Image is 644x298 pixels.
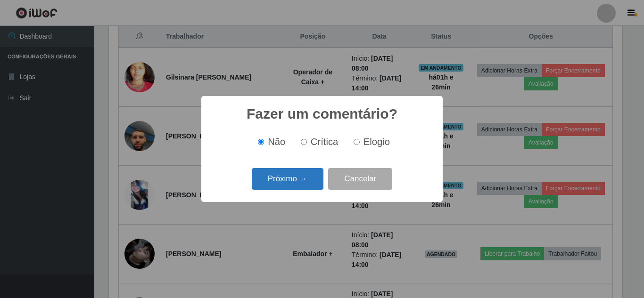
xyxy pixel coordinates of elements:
[328,168,392,190] button: Cancelar
[252,168,323,190] button: Próximo →
[354,139,360,145] input: Elogio
[258,139,264,145] input: Não
[268,137,285,147] span: Não
[363,137,390,147] span: Elogio
[247,105,397,122] h2: Fazer um comentário?
[301,139,307,145] input: Crítica
[311,137,339,147] span: Crítica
